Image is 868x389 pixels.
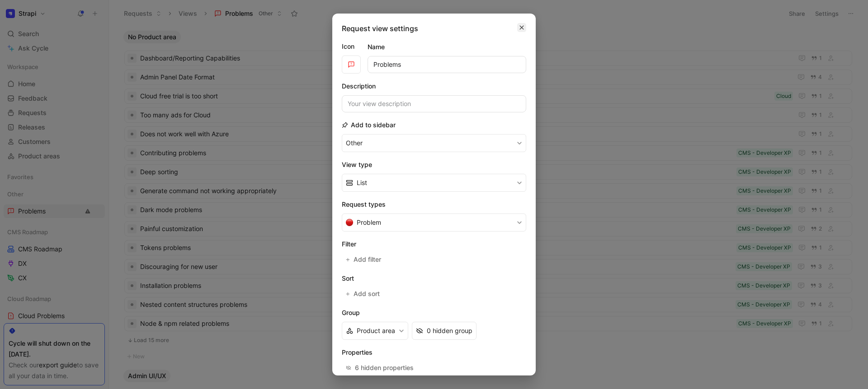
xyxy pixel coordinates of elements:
button: Other [342,134,526,152]
div: 6 hidden properties [355,362,414,373]
input: Your view description [342,95,526,112]
label: Icon [342,41,361,52]
div: 0 hidden group [427,325,472,336]
button: Add filter [342,253,386,266]
input: Your view name [368,56,526,73]
h2: Description [342,81,376,92]
span: Add sort [354,288,381,299]
h2: Sort [342,273,526,284]
h2: Group [342,307,526,318]
button: 🔴Problem [342,213,526,232]
span: Add filter [354,254,382,265]
img: 🔴 [346,219,353,226]
h2: Properties [342,347,526,358]
h2: Name [368,42,385,52]
button: List [342,174,526,192]
button: 6 hidden properties [342,361,418,374]
h2: View type [342,159,526,170]
button: Add sort [342,287,385,300]
h2: Filter [342,239,526,250]
h2: Request types [342,199,526,210]
button: 0 hidden group [412,322,476,340]
button: Product area [342,322,408,340]
span: Problem [357,217,381,228]
h2: Request view settings [342,23,418,34]
h2: Add to sidebar [342,120,396,130]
